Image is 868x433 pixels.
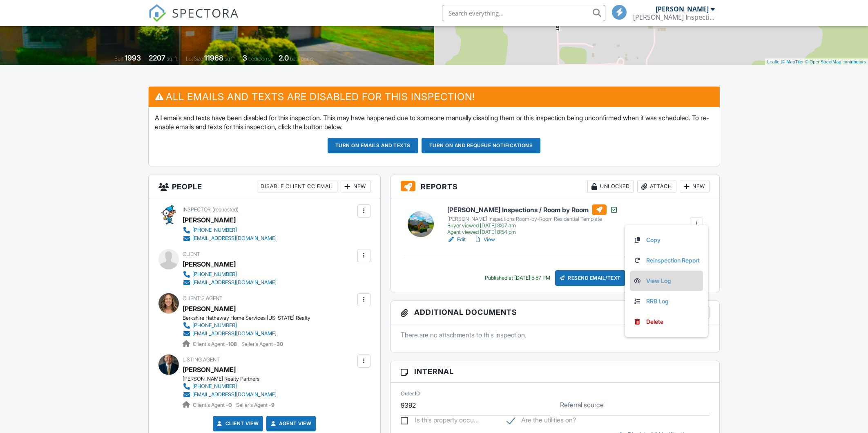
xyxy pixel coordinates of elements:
[680,180,710,193] div: New
[422,138,541,153] button: Turn on and Requeue Notifications
[555,270,625,286] div: Resend Email/Text
[183,330,304,338] a: [EMAIL_ADDRESS][DOMAIN_NAME]
[225,56,235,62] span: sq.ft.
[782,59,804,64] a: © MapTiler
[183,270,277,278] a: [PHONE_NUMBER]
[192,322,237,329] div: [PHONE_NUMBER]
[183,206,211,213] span: Inspector
[391,361,720,382] h3: Internal
[341,180,370,193] div: New
[587,180,634,193] div: Unlocked
[149,87,720,107] h3: All emails and texts are disabled for this inspection!
[401,330,710,339] p: There are no attachments to this inspection.
[765,58,868,65] div: |
[391,301,720,324] h3: Additional Documents
[279,54,289,62] div: 2.0
[125,54,141,62] div: 1993
[183,357,220,363] span: Listing Agent
[149,54,165,62] div: 2207
[192,391,277,398] div: [EMAIL_ADDRESS][DOMAIN_NAME]
[401,390,420,397] label: Order ID
[183,382,277,390] a: [PHONE_NUMBER]
[183,226,277,234] a: [PHONE_NUMBER]
[656,5,709,13] div: [PERSON_NAME]
[192,330,277,337] div: [EMAIL_ADDRESS][DOMAIN_NAME]
[148,4,166,22] img: The Best Home Inspection Software - Spectora
[183,295,223,301] span: Client's Agent
[290,56,313,62] span: bathrooms
[633,256,700,265] a: Reinspection Report
[183,321,304,330] a: [PHONE_NUMBER]
[183,390,277,399] a: [EMAIL_ADDRESS][DOMAIN_NAME]
[474,236,495,244] a: View
[148,11,239,28] a: SPECTORA
[767,59,781,64] a: Leaflet
[633,297,700,306] a: RRB Log
[447,222,618,229] div: Buyer viewed [DATE] 8:07 am
[216,420,259,428] a: Client View
[192,271,237,278] div: [PHONE_NUMBER]
[442,5,605,21] input: Search everything...
[277,341,283,347] strong: 30
[236,402,274,408] span: Seller's Agent -
[241,341,283,347] span: Seller's Agent -
[149,175,380,198] h3: People
[228,402,232,408] strong: 0
[172,4,239,21] span: SPECTORA
[186,56,203,62] span: Lot Size
[183,363,236,376] a: [PERSON_NAME]
[183,214,236,226] div: [PERSON_NAME]
[633,236,700,245] a: Copy
[212,206,239,213] span: (requested)
[328,138,418,153] button: Turn on emails and texts
[507,416,576,426] label: Are the utilities on?
[114,56,123,62] span: Built
[447,236,466,244] a: Edit
[192,383,237,390] div: [PHONE_NUMBER]
[228,341,237,347] strong: 108
[183,251,200,257] span: Client
[183,376,283,382] div: [PERSON_NAME] Realty Partners
[204,54,223,62] div: 11968
[271,402,274,408] strong: 9
[401,416,479,426] label: Is this property occupied?
[183,278,277,287] a: [EMAIL_ADDRESS][DOMAIN_NAME]
[805,59,866,64] a: © OpenStreetMap contributors
[633,276,700,285] a: View Log
[193,341,238,347] span: Client's Agent -
[183,234,277,242] a: [EMAIL_ADDRESS][DOMAIN_NAME]
[183,315,310,321] div: Berkshire Hathaway Home Services [US_STATE] Realty
[560,400,604,409] label: Referral source
[447,204,618,236] a: [PERSON_NAME] Inspections / Room by Room [PERSON_NAME] Inspections Room-by-Room Residential Templ...
[257,180,337,193] div: Disable Client CC Email
[155,113,714,132] p: All emails and texts have been disabled for this inspection. This may have happened due to someon...
[243,54,247,62] div: 3
[637,180,676,193] div: Attach
[192,279,277,286] div: [EMAIL_ADDRESS][DOMAIN_NAME]
[485,275,550,281] div: Published at [DATE] 5:57 PM
[391,175,720,198] h3: Reports
[447,204,618,215] h6: [PERSON_NAME] Inspections / Room by Room
[183,303,236,315] a: [PERSON_NAME]
[269,420,311,428] a: Agent View
[183,258,236,270] div: [PERSON_NAME]
[248,56,271,62] span: bedrooms
[193,402,233,408] span: Client's Agent -
[633,317,700,326] a: Delete
[633,13,715,21] div: Kloeker Inspections
[646,317,663,326] div: Delete
[447,229,618,236] div: Agent viewed [DATE] 8:54 pm
[192,235,277,242] div: [EMAIL_ADDRESS][DOMAIN_NAME]
[167,56,178,62] span: sq. ft.
[192,227,237,233] div: [PHONE_NUMBER]
[447,216,618,222] div: [PERSON_NAME] Inspections Room-by-Room Residential Template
